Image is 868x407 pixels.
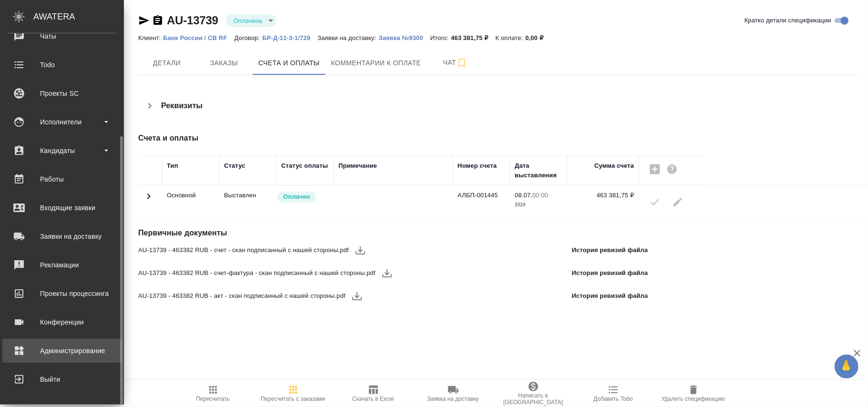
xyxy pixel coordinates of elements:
[262,34,317,41] p: БР-Д-11-3-1/729
[7,286,117,301] div: Проекты процессинга
[161,100,203,112] h4: Реквизиты
[453,186,510,219] td: АЛБП-001445
[567,186,639,219] td: 463 381,75 ₽
[432,57,478,69] span: Чат
[138,268,376,278] span: AU-13739 - 463382 RUB - счет-фактура - скан подписанный с нашей стороны.pdf
[144,57,190,69] span: Детали
[258,57,320,69] span: Счета и оплаты
[515,200,562,210] p: 2024
[138,132,652,144] h4: Счета и оплаты
[835,355,858,378] button: 🙏
[593,396,633,402] span: Добавить Todo
[499,392,568,406] span: Написать в [GEOGRAPHIC_DATA]
[7,172,117,186] div: Работы
[7,315,117,329] div: Конференции
[167,14,218,27] a: AU-13739
[196,396,230,402] span: Пересчитать
[451,34,495,41] p: 463 381,75 ₽
[138,34,163,41] p: Клиент:
[493,380,573,407] button: Написать в [GEOGRAPHIC_DATA]
[281,161,328,171] div: Статус оплаты
[515,161,562,180] div: Дата выставления
[2,53,122,77] a: Todo
[378,34,430,41] p: Заявка №9300
[378,33,430,43] button: Заявка №9300
[7,201,117,215] div: Входящие заявки
[458,161,497,171] div: Номер счета
[654,380,734,407] button: Удалить спецификацию
[338,161,377,171] div: Примечание
[226,14,276,27] div: Оплачена
[283,192,310,202] p: Оплачен
[745,16,831,25] span: Кратко детали спецификации
[573,380,654,407] button: Добавить Todo
[7,143,117,158] div: Кандидаты
[163,33,234,41] a: Банк России / CB RF
[413,380,493,407] button: Заявка на доставку
[2,310,122,334] a: Конференции
[525,34,551,41] p: 0,00 ₽
[7,372,117,387] div: Выйти
[224,191,272,200] p: Все изменения в спецификации заблокированы
[2,24,122,48] a: Чаты
[7,258,117,272] div: Рекламации
[162,186,219,219] td: Основной
[261,396,325,402] span: Пересчитать с заказами
[456,57,468,69] svg: Подписаться
[532,192,548,199] p: 00:00
[167,161,178,171] div: Тип
[838,356,855,376] span: 🙏
[2,253,122,277] a: Рекламации
[7,58,117,72] div: Todo
[7,86,117,101] div: Проекты SC
[515,192,532,199] p: 08.07,
[317,34,378,41] p: Заявки на доставку:
[7,344,117,358] div: Администрирование
[7,115,117,129] div: Исполнители
[235,34,263,41] p: Договор:
[163,34,234,41] p: Банк России / CB RF
[2,282,122,305] a: Проекты процессинга
[2,196,122,220] a: Входящие заявки
[333,380,413,407] button: Скачать в Excel
[331,57,421,69] span: Комментарии к оплате
[427,396,479,402] span: Заявка на доставку
[224,161,245,171] div: Статус
[2,224,122,248] a: Заявки на доставку
[138,245,349,255] span: AU-13739 - 463382 RUB - счет - скан подписанный с нашей стороны.pdf
[572,245,648,255] p: История ревизий файла
[7,29,117,43] div: Чаты
[138,15,150,26] button: Скопировать ссылку для ЯМессенджера
[662,396,725,402] span: Удалить спецификацию
[594,161,634,171] div: Сумма счета
[33,7,124,26] div: AWATERA
[2,167,122,191] a: Работы
[173,380,253,407] button: Пересчитать
[572,268,648,278] p: История ревизий файла
[495,34,525,41] p: К оплате:
[143,196,154,203] span: Toggle Row Expanded
[430,34,451,41] p: Итого:
[253,380,333,407] button: Пересчитать с заказами
[2,367,122,391] a: Выйти
[152,15,163,26] button: Скопировать ссылку
[231,17,265,25] button: Оплачена
[352,396,394,402] span: Скачать в Excel
[2,81,122,105] a: Проекты SC
[201,57,247,69] span: Заказы
[138,227,652,239] h4: Первичные документы
[138,291,346,301] span: AU-13739 - 463382 RUB - акт - скан подписанный с нашей стороны.pdf
[2,339,122,363] a: Администрирование
[7,229,117,244] div: Заявки на доставку
[262,33,317,41] a: БР-Д-11-3-1/729
[572,291,648,301] p: История ревизий файла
